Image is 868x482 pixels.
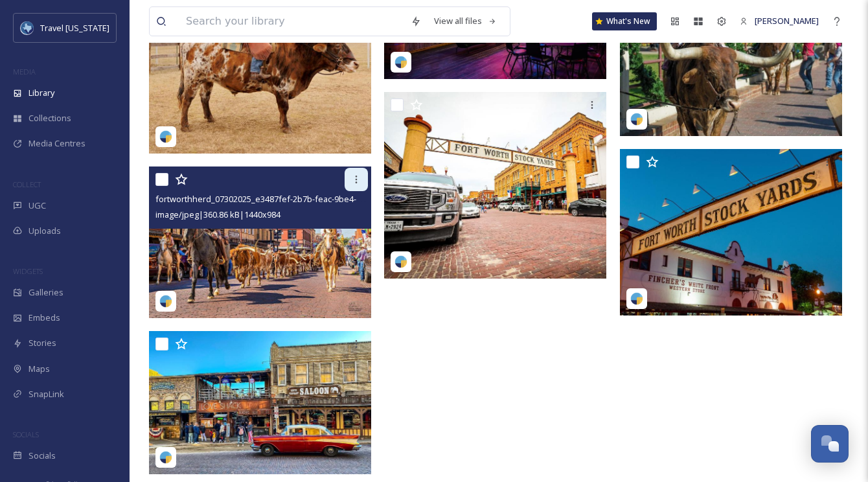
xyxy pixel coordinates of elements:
a: View all files [428,8,503,34]
span: image/jpeg | 360.86 kB | 1440 x 984 [155,209,280,220]
span: Uploads [29,225,61,237]
span: Embeds [29,312,60,324]
span: COLLECT [13,179,41,189]
img: snapsea-logo.png [159,130,172,143]
span: [PERSON_NAME] [755,15,819,27]
img: images%20%281%29.jpeg [21,21,34,34]
input: Search your library [179,7,404,36]
img: snapsea-logo.png [394,255,407,268]
img: snapsea-logo.png [394,56,407,69]
img: fortworthherd_07302025_e3487fef-2b7b-feac-9be4-79ff134ac9f0.jpg [149,166,371,318]
span: WIDGETS [13,266,43,276]
img: snapsea-logo.png [630,292,643,305]
a: [PERSON_NAME] [733,8,825,34]
a: What's New [592,12,657,30]
img: snapsea-logo.png [630,113,643,126]
span: Library [29,87,54,99]
button: Open Chat [811,425,849,463]
span: Maps [29,363,50,375]
span: MEDIA [13,67,36,76]
img: snapsea-logo.png [159,451,172,464]
span: Travel [US_STATE] [40,22,109,34]
span: fortworthherd_07302025_e3487fef-2b7b-feac-9be4-79ff134ac9f0.jpg [155,192,419,205]
span: Stories [29,337,56,349]
span: Socials [29,450,56,462]
img: tm71photography_07292025_35fbe469-4bb8-8498-b01f-4f4344b06f5c.jpg [384,92,606,279]
img: snapsea-logo.png [159,295,172,308]
span: SOCIALS [13,430,39,439]
span: Galleries [29,286,63,299]
span: UGC [29,200,46,212]
span: SnapLink [29,388,64,400]
img: lerzo_aerial_productions_07292025_4e99d7c4-ed71-ea54-20f1-b37268d761f5.jpg [620,149,842,316]
img: sheeyams_07302025_ae762137-3526-b994-d125-8b06f0238063.jpg [149,331,371,474]
span: Media Centres [29,137,86,150]
span: Collections [29,112,71,124]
